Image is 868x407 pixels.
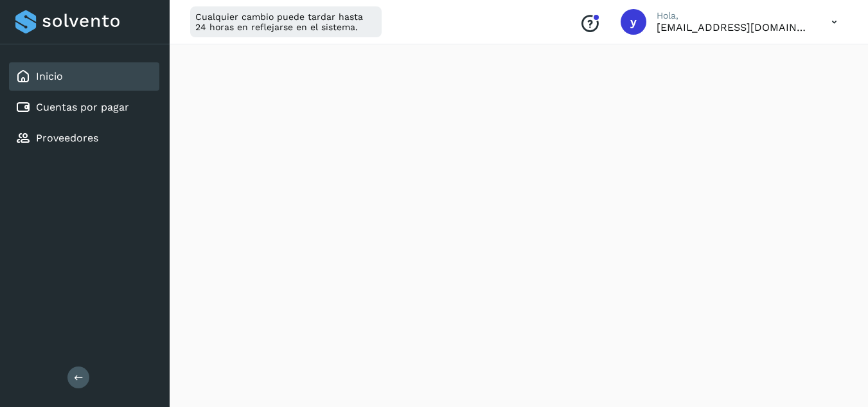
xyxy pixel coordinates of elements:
a: Cuentas por pagar [36,101,129,113]
div: Inicio [9,62,159,91]
div: Proveedores [9,124,159,152]
div: Cuentas por pagar [9,93,159,122]
p: Hola, [657,10,811,21]
p: ycordova@rad-logistics.com [657,21,811,33]
div: Cualquier cambio puede tardar hasta 24 horas en reflejarse en el sistema. [190,6,382,37]
a: Proveedores [36,132,98,144]
a: Inicio [36,70,63,82]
